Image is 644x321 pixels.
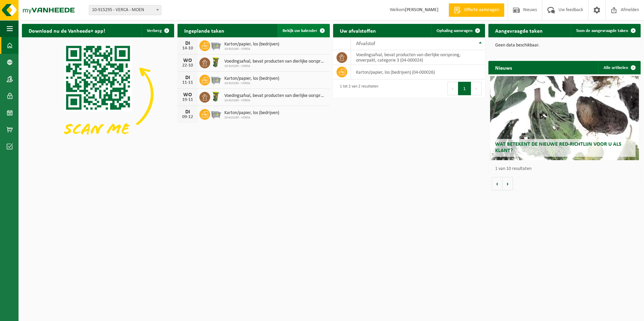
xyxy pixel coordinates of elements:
[181,80,194,85] div: 11-11
[488,61,519,74] h2: Nieuws
[210,74,222,85] img: WB-2500-GAL-GY-01
[437,29,473,33] span: Ophaling aanvragen
[471,82,482,95] button: Next
[224,110,279,116] span: Karton/papier, los (bedrijven)
[181,58,194,63] div: WO
[181,115,194,119] div: 09-12
[458,82,471,95] button: 1
[210,57,222,68] img: WB-0060-HPE-GN-50
[405,7,439,12] strong: [PERSON_NAME]
[449,3,504,17] a: Offerte aanvragen
[181,92,194,98] div: WO
[336,81,378,96] div: 1 tot 2 van 2 resultaten
[181,41,194,46] div: DI
[181,63,194,68] div: 22-10
[224,42,279,47] span: Karton/papier, los (bedrijven)
[447,82,458,95] button: Previous
[351,65,485,79] td: karton/papier, los (bedrijven) (04-000026)
[488,24,549,37] h2: Aangevraagde taken
[210,108,222,119] img: WB-2500-GAL-GY-01
[147,29,162,33] span: Verberg
[141,24,173,37] button: Verberg
[178,24,231,37] h2: Ingeplande taken
[22,24,112,37] h2: Download nu de Vanheede+ app!
[89,5,161,15] span: 10-915295 - VERCA - MOEN
[283,29,317,33] span: Bekijk uw kalender
[224,81,279,85] span: 10-915295 - VERCA
[181,109,194,115] div: DI
[89,5,161,15] span: 10-915295 - VERCA - MOEN
[210,91,222,102] img: WB-0060-HPE-GN-50
[492,177,503,190] button: Vorige
[224,99,326,103] span: 10-915295 - VERCA
[224,47,279,51] span: 10-915295 - VERCA
[210,39,222,51] img: WB-2500-GAL-GY-01
[224,64,326,68] span: 10-915295 - VERCA
[576,29,628,33] span: Toon de aangevraagde taken
[462,7,501,13] span: Offerte aanvragen
[224,76,279,81] span: Karton/papier, los (bedrijven)
[224,93,326,99] span: Voedingsafval, bevat producten van dierlijke oorsprong, onverpakt, categorie 3
[333,24,383,37] h2: Uw afvalstoffen
[431,24,484,37] a: Ophaling aanvragen
[22,37,174,151] img: Download de VHEPlus App
[598,61,640,74] a: Alle artikelen
[495,43,634,48] p: Geen data beschikbaar.
[277,24,329,37] a: Bekijk uw kalender
[181,75,194,80] div: DI
[503,177,513,190] button: Volgende
[351,50,485,65] td: voedingsafval, bevat producten van dierlijke oorsprong, onverpakt, categorie 3 (04-000024)
[571,24,640,37] a: Toon de aangevraagde taken
[495,142,621,153] span: Wat betekent de nieuwe RED-richtlijn voor u als klant?
[495,167,637,171] p: 1 van 10 resultaten
[224,116,279,120] span: 10-915295 - VERCA
[490,76,639,160] a: Wat betekent de nieuwe RED-richtlijn voor u als klant?
[224,59,326,64] span: Voedingsafval, bevat producten van dierlijke oorsprong, onverpakt, categorie 3
[181,46,194,51] div: 14-10
[181,98,194,102] div: 19-11
[356,41,375,46] span: Afvalstof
